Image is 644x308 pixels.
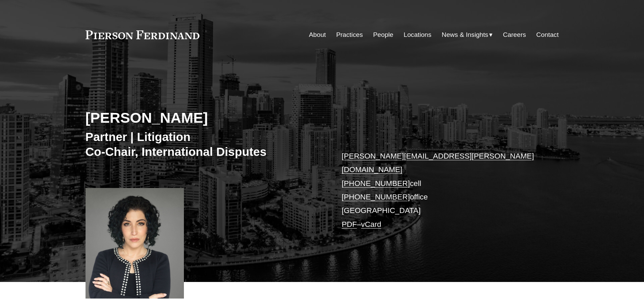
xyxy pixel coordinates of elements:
a: vCard [361,220,381,229]
a: About [309,28,326,41]
a: People [373,28,393,41]
p: cell office [GEOGRAPHIC_DATA] – [342,149,539,231]
h2: [PERSON_NAME] [86,109,322,126]
a: [PHONE_NUMBER] [342,179,410,188]
span: News & Insights [442,29,488,41]
a: Locations [404,28,431,41]
a: [PERSON_NAME][EMAIL_ADDRESS][PERSON_NAME][DOMAIN_NAME] [342,152,534,174]
a: Contact [536,28,558,41]
a: folder dropdown [442,28,493,41]
h3: Partner | Litigation Co-Chair, International Disputes [86,129,322,159]
a: [PHONE_NUMBER] [342,193,410,201]
a: PDF [342,220,357,229]
a: Careers [503,28,526,41]
a: Practices [336,28,363,41]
